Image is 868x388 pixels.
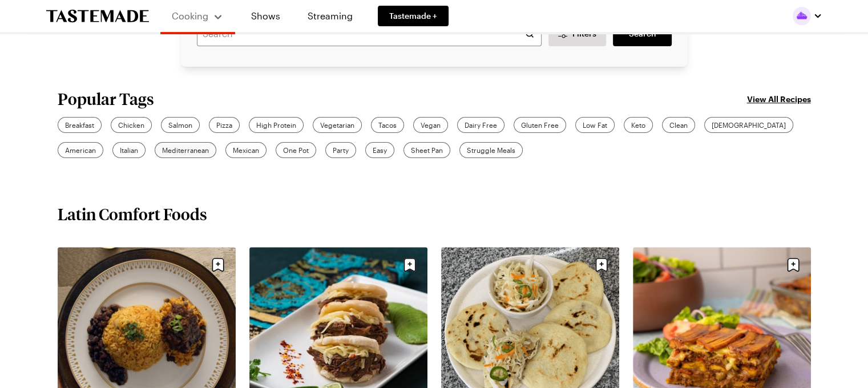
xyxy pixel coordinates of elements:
button: Profile picture [793,7,822,25]
span: Sheet Pan [411,145,443,155]
a: Chicken [111,117,152,133]
a: One Pot [276,142,316,158]
img: Profile picture [793,7,811,25]
a: Italian [112,142,146,158]
span: Mediterranean [162,145,209,155]
span: Tastemade + [389,10,437,22]
a: Pizza [209,117,240,133]
span: American [65,145,96,155]
span: Gluten Free [521,120,559,130]
a: American [58,142,103,158]
span: Easy [373,145,387,155]
a: To Tastemade Home Page [46,10,149,23]
span: Chicken [118,120,144,130]
span: [DEMOGRAPHIC_DATA] [712,120,786,130]
span: Dairy Free [465,120,497,130]
span: Vegan [421,120,441,130]
span: Low Fat [583,120,607,130]
span: Vegetarian [320,120,354,130]
span: One Pot [283,145,309,155]
a: Low Fat [575,117,615,133]
a: View All Recipes [747,92,811,105]
h2: Latin Comfort Foods [58,204,207,224]
span: Breakfast [65,120,94,130]
button: Save recipe [207,254,229,276]
a: Tastemade + [378,6,449,26]
a: Dairy Free [457,117,504,133]
h2: Popular Tags [58,90,154,108]
a: Breakfast [58,117,102,133]
button: Cooking [172,5,224,27]
button: Save recipe [782,254,804,276]
button: Save recipe [591,254,612,276]
span: Salmon [168,120,192,130]
span: Italian [120,145,138,155]
span: High Protein [256,120,296,130]
span: Struggle Meals [467,145,515,155]
span: Clean [669,120,688,130]
a: High Protein [249,117,304,133]
span: Keto [631,120,645,130]
a: Mediterranean [155,142,216,158]
a: Gluten Free [514,117,566,133]
a: Sheet Pan [403,142,450,158]
a: Tacos [371,117,404,133]
span: Tacos [378,120,397,130]
a: Mexican [225,142,267,158]
a: Party [325,142,356,158]
span: Cooking [172,10,208,21]
span: Mexican [233,145,259,155]
a: Clean [662,117,695,133]
a: Salmon [161,117,200,133]
a: Vegetarian [313,117,362,133]
span: Party [333,145,349,155]
a: [DEMOGRAPHIC_DATA] [704,117,793,133]
span: Pizza [216,120,232,130]
button: Save recipe [399,254,421,276]
a: Keto [624,117,653,133]
a: Vegan [413,117,448,133]
a: Easy [365,142,394,158]
a: Struggle Meals [459,142,523,158]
